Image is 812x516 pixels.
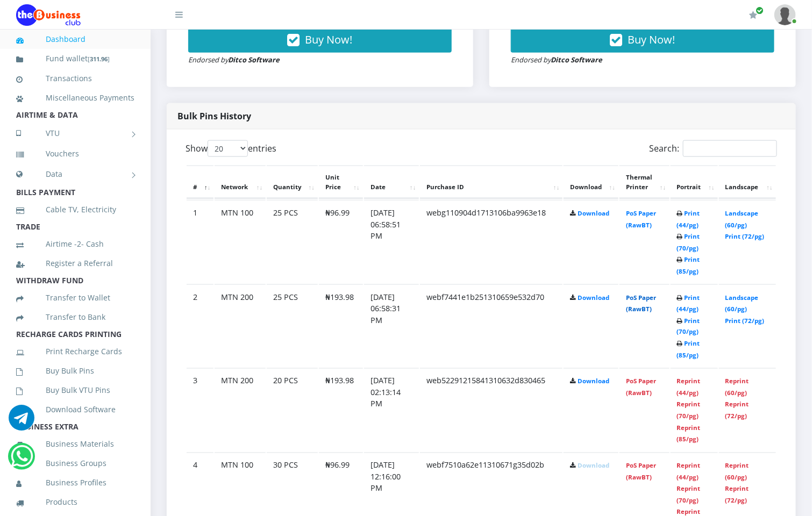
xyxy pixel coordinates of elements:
img: User [774,4,796,25]
a: Print (85/pg) [677,340,700,360]
a: Business Materials [16,432,134,456]
a: Cable TV, Electricity [16,197,134,222]
a: Download [578,293,609,302]
td: [DATE] 06:58:51 PM [364,200,419,283]
th: Landscape: activate to sort column ascending [719,166,776,199]
td: webf7441e1b251310659e532d70 [420,284,562,368]
th: Unit Price: activate to sort column ascending [319,166,363,199]
td: ₦193.98 [319,284,363,368]
a: PoS Paper (RawBT) [626,377,656,397]
a: Print (70/pg) [677,317,700,336]
small: [ ] [88,55,110,63]
a: Buy Bulk VTU Pins [16,378,134,403]
a: Chat for support [9,413,34,431]
a: Reprint (44/pg) [677,462,701,482]
a: Reprint (44/pg) [677,377,701,397]
a: Download Software [16,397,134,422]
td: [DATE] 02:13:14 PM [364,368,419,451]
img: Logo [16,4,81,26]
td: 1 [187,200,213,283]
a: Reprint (70/pg) [677,485,701,505]
button: Buy Now! [511,27,774,53]
a: Chat for support [11,451,33,469]
a: PoS Paper (RawBT) [626,293,656,313]
strong: Bulk Pins History [177,110,251,122]
span: Buy Now! [628,32,675,47]
td: [DATE] 06:58:31 PM [364,284,419,368]
a: Print (44/pg) [677,209,700,229]
a: Landscape (60/pg) [725,293,759,313]
a: Miscellaneous Payments [16,85,134,110]
a: Vouchers [16,141,134,166]
td: MTN 200 [215,368,266,451]
td: MTN 100 [215,200,266,283]
a: Print (85/pg) [677,255,700,275]
a: VTU [16,120,134,147]
td: MTN 200 [215,284,266,368]
th: Purchase ID: activate to sort column ascending [420,166,562,199]
a: Print (70/pg) [677,232,700,252]
td: 25 PCS [267,284,318,368]
a: Reprint (72/pg) [725,400,749,420]
a: Download [578,209,609,217]
a: Download [578,377,609,385]
a: Buy Bulk Pins [16,359,134,383]
td: web52291215841310632d830465 [420,368,562,451]
td: 20 PCS [267,368,318,451]
small: Endorsed by [511,55,602,64]
a: PoS Paper (RawBT) [626,462,656,482]
a: Print (72/pg) [725,317,765,325]
a: Airtime -2- Cash [16,232,134,256]
small: Endorsed by [188,55,280,64]
span: Buy Now! [305,32,353,47]
label: Show entries [186,140,276,157]
th: Thermal Printer: activate to sort column ascending [619,166,669,199]
a: Print (44/pg) [677,293,700,313]
a: Transfer to Wallet [16,285,134,310]
td: ₦193.98 [319,368,363,451]
b: 311.96 [90,55,108,63]
a: Dashboard [16,27,134,52]
a: Transactions [16,66,134,91]
a: Reprint (60/pg) [725,462,749,482]
a: Print Recharge Cards [16,339,134,364]
a: Landscape (60/pg) [725,209,759,229]
span: Renew/Upgrade Subscription [756,6,764,15]
a: Download [578,462,609,470]
a: Business Profiles [16,470,134,495]
td: webg110904d1713106ba9963e18 [420,200,562,283]
strong: Ditco Software [228,55,280,64]
a: Reprint (70/pg) [677,400,701,420]
th: Quantity: activate to sort column ascending [267,166,318,199]
a: Reprint (85/pg) [677,424,701,444]
td: ₦96.99 [319,200,363,283]
input: Search: [683,140,777,157]
a: Transfer to Bank [16,305,134,329]
a: Register a Referral [16,251,134,276]
th: Date: activate to sort column ascending [364,166,419,199]
td: 2 [187,284,213,368]
i: Renew/Upgrade Subscription [749,11,757,19]
th: Portrait: activate to sort column ascending [671,166,718,199]
a: Business Groups [16,451,134,476]
th: #: activate to sort column descending [187,166,213,199]
button: Buy Now! [188,27,452,53]
label: Search: [649,140,777,157]
td: 25 PCS [267,200,318,283]
a: Fund wallet[311.96] [16,46,134,71]
a: Products [16,490,134,514]
a: Data [16,161,134,188]
select: Showentries [208,140,248,157]
a: Reprint (72/pg) [725,485,749,505]
a: Print (72/pg) [725,232,765,240]
th: Network: activate to sort column ascending [215,166,266,199]
a: PoS Paper (RawBT) [626,209,656,229]
td: 3 [187,368,213,451]
strong: Ditco Software [551,55,602,64]
a: Reprint (60/pg) [725,377,749,397]
th: Download: activate to sort column ascending [564,166,618,199]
